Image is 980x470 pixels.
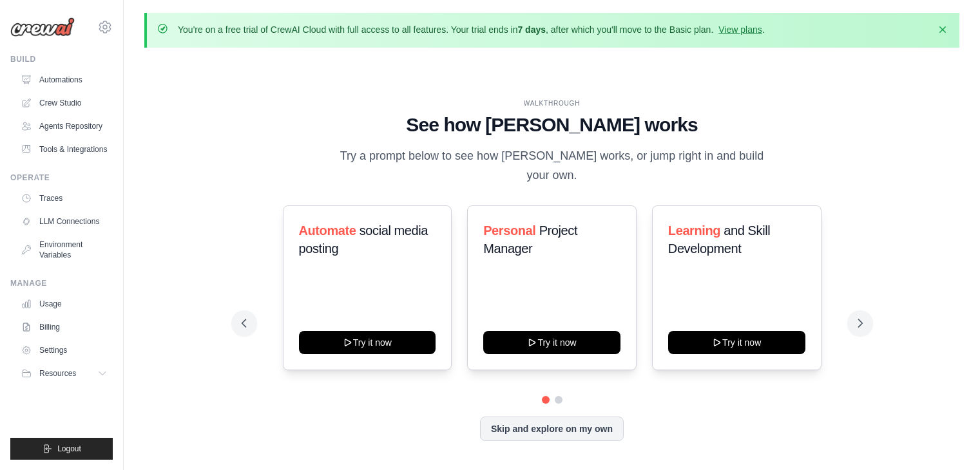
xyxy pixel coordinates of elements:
[15,363,113,384] button: Resources
[15,234,113,265] a: Environment Variables
[299,223,428,256] span: social media posting
[668,223,720,238] span: Learning
[336,147,769,185] p: Try a prompt below to see how [PERSON_NAME] works, or jump right in and build your own.
[299,223,356,238] span: Automate
[299,331,436,354] button: Try it now
[668,331,805,354] button: Try it now
[480,417,624,441] button: Skip and explore on my own
[718,24,762,35] a: View plans
[57,444,81,454] span: Logout
[15,211,113,232] a: LLM Connections
[15,70,113,90] a: Automations
[15,317,113,337] a: Billing
[483,223,577,256] span: Project Manager
[10,278,113,288] div: Manage
[15,294,113,314] a: Usage
[15,188,113,209] a: Traces
[10,54,113,64] div: Build
[668,223,770,256] span: and Skill Development
[10,438,113,460] button: Logout
[15,93,113,113] a: Crew Studio
[483,331,620,354] button: Try it now
[242,99,863,108] div: WALKTHROUGH
[242,113,863,136] h1: See how [PERSON_NAME] works
[15,139,113,160] a: Tools & Integrations
[10,173,113,183] div: Operate
[39,368,76,379] span: Resources
[15,340,113,361] a: Settings
[10,17,75,37] img: Logo
[178,23,765,36] p: You're on a free trial of CrewAI Cloud with full access to all features. Your trial ends in , aft...
[15,116,113,136] a: Agents Repository
[517,24,546,35] strong: 7 days
[483,223,535,238] span: Personal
